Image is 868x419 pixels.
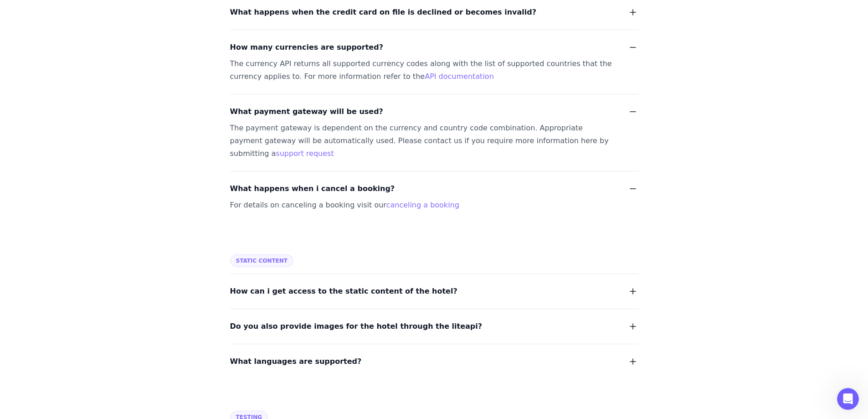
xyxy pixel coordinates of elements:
[230,182,395,195] span: What happens when i cancel a booking?
[230,320,638,333] button: Do you also provide images for the hotel through the liteapi?
[230,285,457,298] span: How can i get access to the static content of the hotel?
[425,72,494,81] a: API documentation
[386,201,459,209] a: canceling a booking
[230,105,638,118] button: What payment gateway will be used?
[230,41,638,54] button: How many currencies are supported?
[230,105,383,118] span: What payment gateway will be used?
[230,320,483,333] span: Do you also provide images for the hotel through the liteapi?
[230,199,616,212] div: For details on canceling a booking visit our
[837,388,859,410] iframe: Intercom live chat
[230,122,616,160] div: The payment gateway is dependent on the currency and country code combination. Appropriate paymen...
[230,6,536,19] span: What happens when the credit card on file is declined or becomes invalid?
[230,182,638,195] button: What happens when i cancel a booking?
[230,285,638,298] button: How can i get access to the static content of the hotel?
[276,149,334,158] a: support request
[230,254,294,267] span: Static Content
[230,41,383,54] span: How many currencies are supported?
[230,57,616,83] div: The currency API returns all supported currency codes along with the list of supported countries ...
[230,6,638,19] button: What happens when the credit card on file is declined or becomes invalid?
[230,355,362,368] span: What languages are supported?
[230,355,638,368] button: What languages are supported?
